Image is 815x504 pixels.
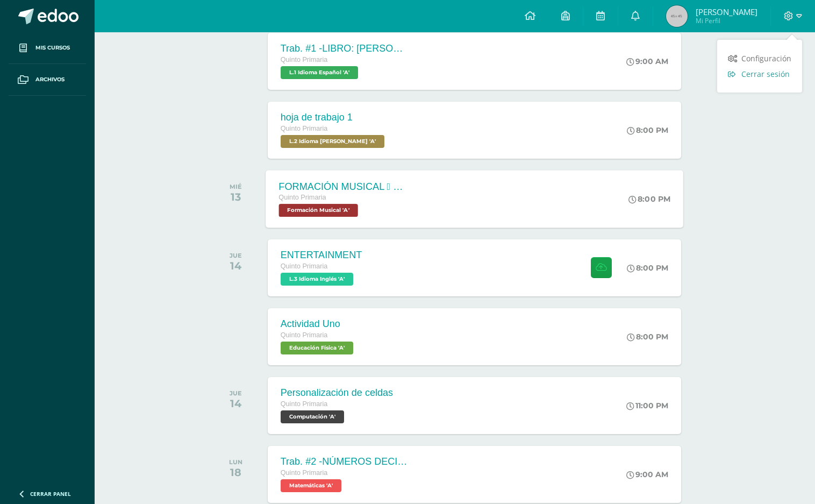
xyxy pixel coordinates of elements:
[717,66,802,82] a: Cerrar sesión
[717,51,802,66] a: Configuración
[35,75,65,84] span: Archivos
[35,44,70,52] span: Mis cursos
[627,125,668,135] div: 8:00 PM
[281,400,328,408] span: Quinto Primaria
[741,69,790,79] span: Cerrar sesión
[278,204,358,217] span: Formación Musical 'A'
[627,332,668,342] div: 8:00 PM
[229,458,242,466] div: LUN
[281,410,344,423] span: Computación 'A'
[281,387,393,399] div: Personalización de celdas
[626,56,668,66] div: 9:00 AM
[666,5,688,27] img: 45x45
[281,342,353,354] span: Educación Física 'A'
[281,318,356,330] div: Actividad Uno
[281,135,384,148] span: L.2 Idioma Maya Kaqchikel 'A'
[628,194,670,204] div: 8:00 PM
[229,466,242,479] div: 18
[9,32,86,64] a: Mis cursos
[696,6,757,17] span: [PERSON_NAME]
[281,331,328,339] span: Quinto Primaria
[281,262,328,270] span: Quinto Primaria
[696,16,757,25] span: Mi Perfil
[281,56,328,63] span: Quinto Primaria
[281,112,387,123] div: hoja de trabajo 1
[626,401,668,410] div: 11:00 PM
[278,194,326,201] span: Quinto Primaria
[741,53,791,63] span: Configuración
[281,479,341,492] span: Matemáticas 'A'
[281,469,328,477] span: Quinto Primaria
[281,456,410,467] div: Trab. #2 -NÚMEROS DECIMALES -Multiplicación -División
[627,263,668,273] div: 8:00 PM
[230,252,242,259] div: JUE
[278,181,409,192] div: FORMACIÓN MUSICAL  EJERCICIO RITMICO
[230,397,242,410] div: 14
[9,64,86,96] a: Archivos
[626,470,668,479] div: 9:00 AM
[281,66,358,79] span: L.1 Idioma Español 'A'
[281,43,410,54] div: Trab. #1 -LIBRO: [PERSON_NAME] EL DIBUJANTE
[281,273,353,286] span: L.3 Idioma Inglés 'A'
[281,125,328,132] span: Quinto Primaria
[30,490,71,498] span: Cerrar panel
[281,250,362,261] div: ENTERTAINMENT
[230,389,242,397] div: JUE
[230,190,242,203] div: 13
[230,259,242,272] div: 14
[230,183,242,190] div: MIÉ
